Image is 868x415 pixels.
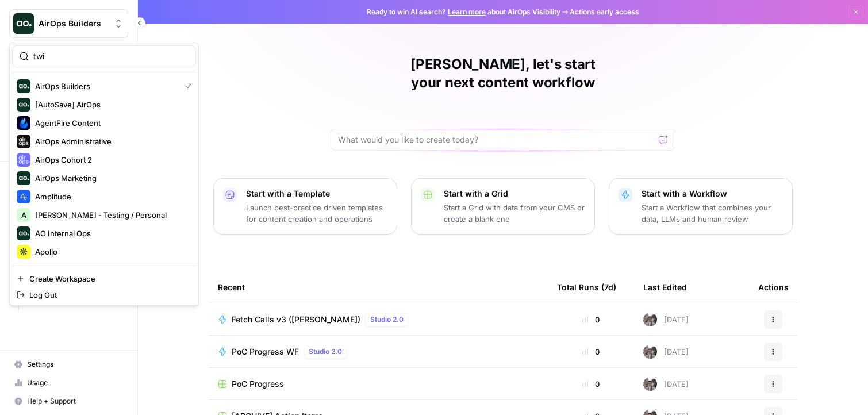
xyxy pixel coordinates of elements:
span: Help + Support [27,396,123,406]
p: Start with a Template [246,188,387,199]
div: 0 [557,346,625,358]
span: AgentFire Content [35,117,187,129]
p: Launch best-practice driven templates for content creation and operations [246,202,387,225]
a: Learn more [448,7,486,16]
div: 0 [557,378,625,390]
p: Start a Grid with data from your CMS or create a blank one [444,202,585,225]
span: Amplitude [35,191,187,202]
img: a2mlt6f1nb2jhzcjxsuraj5rj4vi [643,345,657,359]
div: Recent [218,271,539,303]
button: Start with a GridStart a Grid with data from your CMS or create a blank one [411,178,595,235]
span: PoC Progress [232,378,284,390]
a: PoC Progress [218,378,539,390]
img: AgentFire Content Logo [17,116,30,130]
img: Amplitude Logo [17,190,30,203]
p: Start with a Workflow [642,188,783,199]
div: [DATE] [643,313,689,326]
a: PoC Progress WFStudio 2.0 [218,345,539,359]
span: PoC Progress WF [232,346,299,358]
img: Apollo Logo [17,245,30,259]
span: AirOps Cohort 2 [35,154,187,166]
span: Actions early access [570,7,639,17]
span: [PERSON_NAME] - Testing / Personal [35,209,187,221]
span: AirOps Marketing [35,172,187,184]
div: [DATE] [643,345,689,359]
img: a2mlt6f1nb2jhzcjxsuraj5rj4vi [643,313,657,326]
span: Studio 2.0 [370,314,404,325]
a: Settings [9,355,128,374]
span: Settings [27,359,123,370]
img: AirOps Marketing Logo [17,171,30,185]
button: Workspace: AirOps Builders [9,9,128,38]
button: Start with a WorkflowStart a Workflow that combines your data, LLMs and human review [609,178,793,235]
button: Start with a TemplateLaunch best-practice driven templates for content creation and operations [213,178,397,235]
img: AirOps Builders Logo [17,79,30,93]
img: a2mlt6f1nb2jhzcjxsuraj5rj4vi [643,377,657,391]
input: What would you like to create today? [338,134,654,145]
div: Last Edited [643,271,687,303]
img: AirOps Builders Logo [13,13,34,34]
span: AO Internal Ops [35,228,187,239]
div: Actions [758,271,789,303]
span: Ready to win AI search? about AirOps Visibility [367,7,560,17]
p: Start a Workflow that combines your data, LLMs and human review [642,202,783,225]
a: Create Workspace [12,271,196,287]
div: Total Runs (7d) [557,271,616,303]
span: Studio 2.0 [309,347,342,357]
h1: [PERSON_NAME], let's start your next content workflow [331,55,675,92]
img: AO Internal Ops Logo [17,226,30,240]
span: A [21,209,26,221]
div: 0 [557,314,625,325]
img: AirOps Cohort 2 Logo [17,153,30,167]
span: AirOps Builders [39,18,108,29]
input: Search Workspaces [33,51,189,62]
div: [DATE] [643,377,689,391]
img: AirOps Administrative Logo [17,135,30,148]
span: [AutoSave] AirOps [35,99,187,110]
a: Fetch Calls v3 ([PERSON_NAME])Studio 2.0 [218,313,539,326]
span: Create Workspace [29,273,187,285]
span: Usage [27,378,123,388]
span: Log Out [29,289,187,301]
button: Help + Support [9,392,128,410]
span: Apollo [35,246,187,258]
span: AirOps Builders [35,80,176,92]
a: Usage [9,374,128,392]
img: [AutoSave] AirOps Logo [17,98,30,112]
p: Start with a Grid [444,188,585,199]
span: Fetch Calls v3 ([PERSON_NAME]) [232,314,360,325]
a: Log Out [12,287,196,303]
div: Workspace: AirOps Builders [9,43,199,306]
span: AirOps Administrative [35,136,187,147]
